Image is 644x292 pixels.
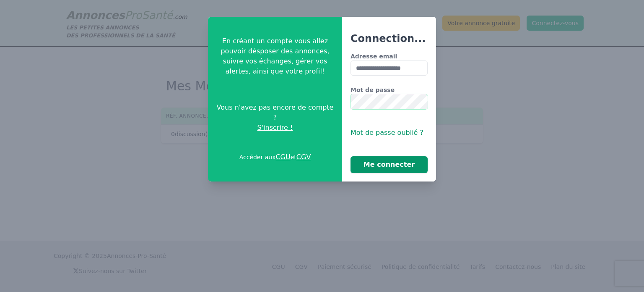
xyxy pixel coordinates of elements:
a: CGV [296,153,311,161]
h3: Connection... [351,32,428,45]
span: Vous n'avez pas encore de compte ? [215,103,335,123]
label: Mot de passe [351,86,428,94]
a: CGU [275,153,290,161]
button: Me connecter [351,156,428,173]
label: Adresse email [351,52,428,61]
p: En créant un compte vous allez pouvoir désposer des annonces, suivre vos échanges, gérer vos aler... [215,36,335,76]
span: Mot de passe oublié ? [351,129,423,137]
span: S'inscrire ! [257,123,293,133]
p: Accéder aux et [239,152,311,162]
